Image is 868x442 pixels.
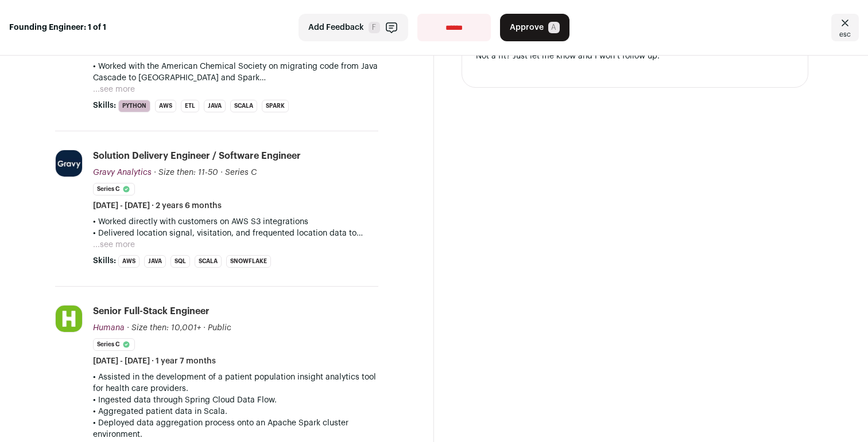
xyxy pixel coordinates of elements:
li: Scala [230,100,257,112]
li: Java [144,255,166,268]
span: Skills: [93,255,116,267]
p: • Worked directly with customers on AWS S3 integrations [93,216,378,228]
img: 40120b735169d833407e95d670b67bedbcc095003704016c19c6401d1386f07a.jpg [56,306,82,332]
li: Series C [93,338,135,351]
span: · [220,167,223,178]
span: · [203,322,206,334]
span: Gravy Analytics [93,169,152,177]
p: • Ingested data through Spring Cloud Data Flow. [93,394,378,406]
span: F [369,22,380,33]
span: [DATE] - [DATE] · 2 years 6 months [93,200,222,212]
li: Scala [195,255,222,268]
li: AWS [155,100,176,112]
button: ...see more [93,84,135,95]
button: ...see more [93,239,135,251]
li: SQL [170,255,190,268]
span: Skills: [93,100,116,111]
span: · Size then: 10,001+ [127,324,201,332]
span: Series C [225,169,257,177]
span: Public [208,324,231,332]
span: · Size then: 11-50 [154,169,218,177]
div: Not a fit? Just let me know and I won’t follow up. [476,50,794,62]
button: Add Feedback F [299,14,408,41]
li: Spark [262,100,289,112]
p: • Assisted in the development of a patient population insight analytics tool for health care prov... [93,371,378,394]
a: Close [831,14,859,41]
li: AWS [118,255,139,268]
li: Series C [93,183,135,195]
p: • Worked with the American Chemical Society on migrating code from Java Cascade to [GEOGRAPHIC_DA... [93,61,378,84]
li: Python [118,100,150,112]
span: Approve [510,22,544,33]
p: • Delivered location signal, visitation, and frequented location data to customers via S3 to S3 t... [93,228,378,239]
div: Solution Delivery Engineer / Software Engineer [93,150,301,162]
div: Senior Full-Stack Engineer [93,305,210,318]
img: 898304975e37c552a6b9069adf7f53045f9476707dc710d5f39026a2c89f7f0c.jpg [56,150,82,177]
span: esc [839,30,851,39]
span: [DATE] - [DATE] · 1 year 7 months [93,355,216,367]
span: Humana [93,324,125,332]
strong: Founding Engineer: 1 of 1 [9,22,106,33]
p: • Aggregated patient data in Scala. [93,406,378,417]
li: Java [204,100,226,112]
li: Snowflake [226,255,271,268]
span: A [548,22,560,33]
span: Add Feedback [308,22,364,33]
p: • Deployed data aggregation process onto an Apache Spark cluster environment. [93,417,378,440]
li: ETL [181,100,199,112]
button: Approve A [500,14,569,41]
